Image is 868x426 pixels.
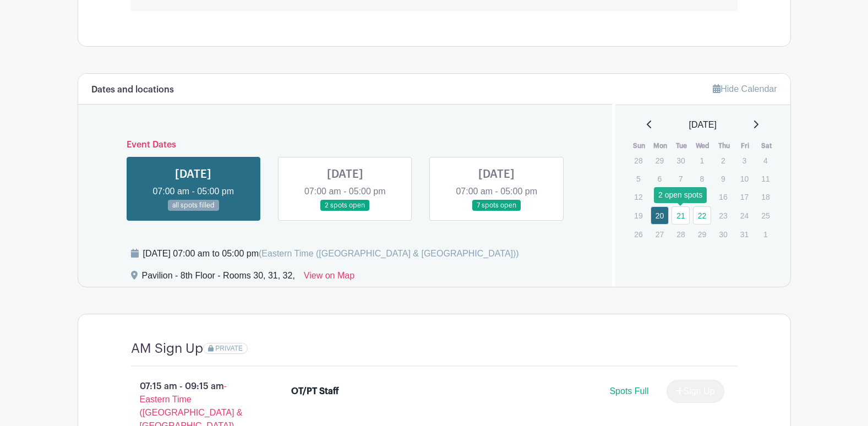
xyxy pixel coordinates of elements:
[672,170,690,187] p: 7
[609,386,648,396] span: Spots Full
[143,247,519,260] div: [DATE] 07:00 am to 05:00 pm
[118,140,573,150] h6: Event Dates
[650,140,672,151] th: Mon
[629,140,650,151] th: Sun
[735,226,754,243] p: 31
[693,152,711,169] p: 1
[714,170,732,187] p: 9
[756,207,774,224] p: 25
[651,170,669,187] p: 6
[714,188,732,205] p: 16
[756,152,774,169] p: 4
[735,170,754,187] p: 10
[142,269,295,287] div: Pavilion - 8th Floor - Rooms 30, 31, 32,
[756,170,774,187] p: 11
[692,140,714,151] th: Wed
[735,152,754,169] p: 3
[693,170,711,187] p: 8
[672,206,690,225] a: 21
[654,187,707,203] div: 2 open spots
[735,207,754,224] p: 24
[131,341,203,357] h4: AM Sign Up
[672,226,690,243] p: 28
[259,249,519,258] span: (Eastern Time ([GEOGRAPHIC_DATA] & [GEOGRAPHIC_DATA]))
[693,226,711,243] p: 29
[629,226,647,243] p: 26
[756,226,774,243] p: 1
[713,140,735,151] th: Thu
[756,188,774,205] p: 18
[651,226,669,243] p: 27
[714,207,732,224] p: 23
[735,188,754,205] p: 17
[651,188,669,205] p: 13
[671,140,692,151] th: Tue
[693,206,711,225] a: 22
[689,118,717,132] span: [DATE]
[713,84,777,94] a: Hide Calendar
[672,152,690,169] p: 30
[215,345,243,352] span: PRIVATE
[714,152,732,169] p: 2
[629,170,647,187] p: 5
[629,188,647,205] p: 12
[735,140,756,151] th: Fri
[291,385,339,398] div: OT/PT Staff
[304,269,354,287] a: View on Map
[629,207,647,224] p: 19
[91,85,174,95] h6: Dates and locations
[714,226,732,243] p: 30
[756,140,777,151] th: Sat
[629,152,647,169] p: 28
[651,206,669,225] a: 20
[651,152,669,169] p: 29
